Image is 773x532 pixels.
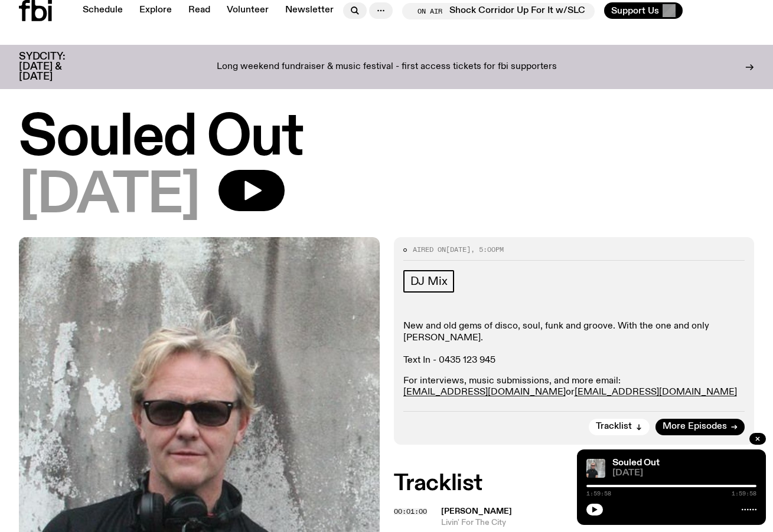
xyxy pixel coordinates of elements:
[586,491,611,497] span: 1:59:58
[217,62,557,73] p: Long weekend fundraiser & music festival - first access tickets for fbi supporters
[604,2,683,19] button: Support Us
[220,2,276,19] a: Volunteer
[575,387,737,397] a: [EMAIL_ADDRESS][DOMAIN_NAME]
[441,507,512,515] span: [PERSON_NAME]
[612,458,660,468] a: Souled Out
[449,6,585,17] span: Shock Corridor Up For It w/SLC
[76,2,130,19] a: Schedule
[586,459,605,478] img: Stephen looks directly at the camera, wearing a black tee, black sunglasses and headphones around...
[612,469,756,478] span: [DATE]
[19,170,200,223] span: [DATE]
[410,275,448,288] span: DJ Mix
[596,422,632,431] span: Tracklist
[278,2,341,19] a: Newsletter
[181,2,217,19] a: Read
[589,419,650,435] button: Tracklist
[19,112,754,165] h1: Souled Out
[446,245,471,254] span: [DATE]
[403,270,455,293] a: DJ Mix
[394,473,755,494] h2: Tracklist
[403,321,745,366] p: New and old gems of disco, soul, funk and groove. With the one and only [PERSON_NAME]. Text In - ...
[441,517,755,528] span: Livin' For The City
[732,491,756,497] span: 1:59:58
[19,52,94,82] h3: SYDCITY: [DATE] & [DATE]
[663,422,727,431] span: More Episodes
[403,376,745,398] p: For interviews, music submissions, and more email: or
[394,508,427,515] button: 00:01:00
[394,507,427,516] span: 00:01:00
[403,387,566,397] a: [EMAIL_ADDRESS][DOMAIN_NAME]
[611,5,659,16] span: Support Us
[655,419,745,435] a: More Episodes
[471,245,504,254] span: , 5:00pm
[402,3,595,19] button: On AirShock Corridor Up For It w/SLC
[132,2,179,19] a: Explore
[413,245,446,254] span: Aired on
[418,7,442,15] span: On Air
